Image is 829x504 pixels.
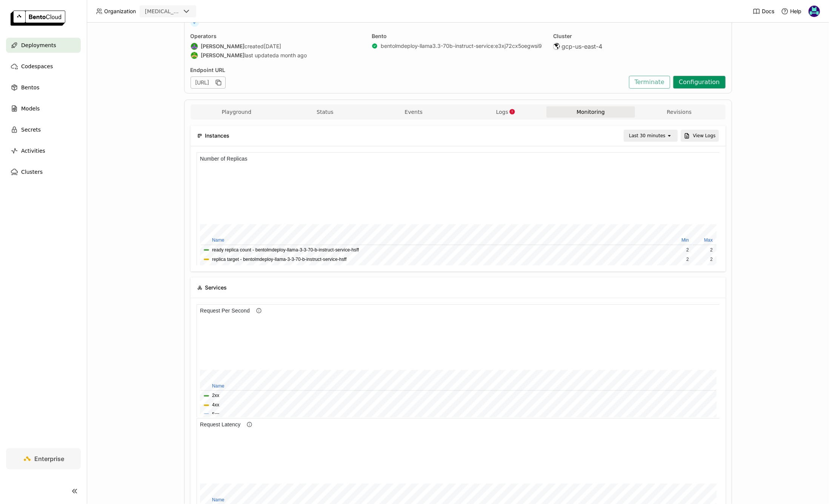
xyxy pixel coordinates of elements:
[191,43,363,50] div: created
[15,94,25,101] button: Total
[666,133,672,139] svg: open
[197,304,720,417] iframe: Request Per Second
[0,2,43,11] h6: Memory Usage
[0,2,56,11] h6: In-Progress Request
[185,93,211,102] td: 416%
[149,93,171,102] td: 109%
[197,152,720,265] iframe: Number of Replicas
[149,93,171,102] td: 205%
[21,62,53,71] span: Codespaces
[234,103,257,112] td: 212%
[6,59,81,74] a: Codespaces
[6,38,81,53] a: Deployments
[123,93,149,102] td: 220%
[21,167,43,176] span: Clusters
[145,8,180,15] div: [MEDICAL_DATA]
[123,84,149,93] th: Average Value
[15,104,119,111] button: bentolmdeploy-llama-3-3-70-b-instruct-service-hsff
[149,103,171,112] td: 54.5%
[561,43,602,50] span: gcp-us-east-4
[205,132,230,140] span: Instances
[264,43,281,50] span: [DATE]
[0,2,35,11] h6: GPU Usage
[149,93,171,102] td: 543 GB
[496,109,508,115] span: Logs
[191,33,363,40] div: Operators
[234,84,257,93] th: Maximum Value
[15,107,24,114] button: P90
[149,84,171,93] th: Minimum Value
[201,43,245,50] strong: [PERSON_NAME]
[21,83,39,92] span: Bentos
[781,8,801,15] div: Help
[185,84,211,93] th: Average Value
[635,106,724,118] button: Revisions
[123,93,149,102] td: 543 GB
[123,93,149,102] td: 389%
[191,67,625,74] div: Endpoint URL
[191,43,198,50] img: Shenyang Zhao
[21,146,45,155] span: Activities
[6,80,81,95] a: Bentos
[191,77,226,89] div: [URL]
[191,18,199,27] span: +
[4,84,122,93] th: name
[181,8,182,15] input: Selected revia.
[281,106,369,118] button: Status
[185,103,211,112] td: 208%
[123,103,149,112] td: 110%
[0,2,83,11] h6: GPU Memory Bandwidth Usage
[553,33,726,40] div: Cluster
[212,103,234,112] td: 189%
[6,122,81,137] a: Secrets
[123,103,149,112] td: 272 GB
[201,52,245,59] strong: [PERSON_NAME]
[21,41,56,50] span: Deployments
[208,93,232,102] td: 3.68 GiB
[629,132,665,139] div: Last 30 minutes
[208,103,232,112] td: 1.84 GiB
[233,93,257,102] td: 3.70 GiB
[233,103,257,112] td: 1.85 GiB
[234,93,257,102] td: 425%
[6,143,81,158] a: Activities
[104,8,136,15] span: Organization
[208,84,232,93] th: Minimum Value
[15,107,23,114] button: 5xx
[182,93,208,102] td: 3.69 GiB
[35,455,65,463] span: Enterprise
[4,92,519,101] th: name
[0,2,35,11] h6: CPU Usage
[372,33,544,40] div: Bento
[629,76,670,89] button: Terminate
[546,106,635,118] button: Monitoring
[753,8,774,15] a: Docs
[381,43,542,49] a: bentolmdeploy-llama3.3-70b-instruct-service:e3xj72cx5oegwsi9
[6,448,81,469] a: Enterprise
[673,76,726,89] button: Configuration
